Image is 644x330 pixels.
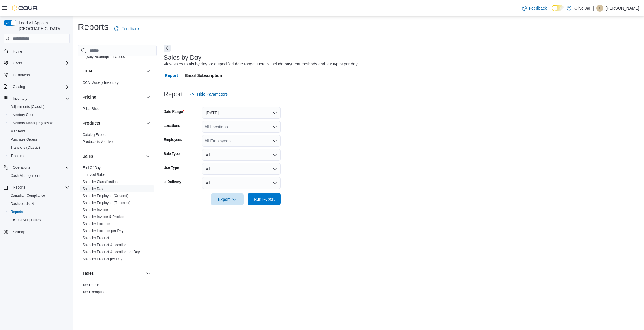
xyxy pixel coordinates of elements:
[11,71,70,79] span: Customers
[8,217,70,224] span: Washington CCRS
[11,145,40,150] span: Transfers (Classic)
[83,283,100,287] a: Tax Details
[78,21,109,33] h1: Reports
[83,68,144,74] button: OCM
[552,11,552,11] span: Dark Mode
[11,153,25,158] span: Transfers
[11,95,70,102] span: Inventory
[6,119,72,127] button: Inventory Manager (Classic)
[8,172,70,179] span: Cash Management
[214,193,240,205] span: Export
[606,5,639,12] p: [PERSON_NAME]
[83,243,127,247] a: Sales by Product & Location
[8,152,70,159] span: Transfers
[83,250,140,254] span: Sales by Product & Location per Day
[83,201,130,205] span: Sales by Employee (Tendered)
[83,133,106,137] a: Catalog Export
[145,120,152,127] button: Products
[12,5,38,11] img: Cova
[164,165,179,170] label: Use Type
[11,72,32,79] a: Customers
[145,270,152,277] button: Taxes
[202,163,281,175] button: All
[164,45,171,52] button: Next
[8,208,25,215] a: Reports
[520,2,549,14] a: Feedback
[11,137,37,142] span: Purchase Orders
[529,5,547,11] span: Feedback
[11,229,28,236] a: Settings
[83,208,108,212] span: Sales by Invoice
[145,68,152,75] button: OCM
[598,5,602,12] span: JF
[272,139,277,143] button: Open list of options
[11,48,25,55] a: Home
[83,193,128,198] span: Sales by Employee (Created)
[6,191,72,200] button: Canadian Compliance
[211,193,244,205] button: Export
[11,129,25,134] span: Manifests
[78,79,157,89] div: OCM
[83,179,118,184] span: Sales by Classification
[13,165,30,170] span: Operations
[8,120,70,127] span: Inventory Manager (Classic)
[188,88,230,100] button: Hide Parameters
[83,132,106,137] span: Catalog Export
[6,144,72,152] button: Transfers (Classic)
[83,194,128,198] a: Sales by Employee (Created)
[83,215,124,219] a: Sales by Invoice & Product
[11,210,23,214] span: Reports
[13,61,22,65] span: Users
[13,49,22,54] span: Home
[83,180,118,184] a: Sales by Classification
[164,54,202,61] h3: Sales by Day
[8,152,28,159] a: Transfers
[164,151,180,156] label: Sale Type
[83,270,144,276] button: Taxes
[83,81,119,85] a: OCM Weekly Inventory
[83,257,122,261] span: Sales by Product per Day
[16,20,70,32] span: Load All Apps in [GEOGRAPHIC_DATA]
[11,60,70,67] span: Users
[6,216,72,224] button: [US_STATE] CCRS
[8,217,43,224] a: [US_STATE] CCRS
[83,290,107,294] span: Tax Exemptions
[83,120,144,126] button: Products
[11,83,70,90] span: Catalog
[83,107,101,111] a: Price Sheet
[8,200,70,207] span: Dashboards
[83,250,140,254] a: Sales by Product & Location per Day
[78,164,157,265] div: Sales
[83,68,92,74] h3: OCM
[164,123,180,128] label: Locations
[8,192,47,199] a: Canadian Compliance
[83,54,125,59] span: Loyalty Redemption Values
[272,125,277,129] button: Open list of options
[11,104,44,109] span: Adjustments (Classic)
[83,173,106,177] a: Itemized Sales
[83,153,144,159] button: Sales
[11,121,54,125] span: Inventory Manager (Classic)
[1,163,72,172] button: Operations
[8,208,70,215] span: Reports
[145,94,152,101] button: Pricing
[83,229,123,233] span: Sales by Location per Day
[8,136,70,143] span: Purchase Orders
[11,164,32,171] button: Operations
[164,109,184,114] label: Date Range
[1,183,72,191] button: Reports
[83,139,113,144] span: Products to Archive
[8,136,40,143] a: Purchase Orders
[8,144,42,151] a: Transfers (Classic)
[552,5,564,11] input: Dark Mode
[574,5,590,12] p: Olive Jar
[6,200,72,208] a: Dashboards
[11,173,40,178] span: Cash Management
[78,105,157,115] div: Pricing
[197,91,228,97] span: Hide Parameters
[11,95,30,102] button: Inventory
[13,185,25,190] span: Reports
[11,193,45,198] span: Canadian Compliance
[202,149,281,161] button: All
